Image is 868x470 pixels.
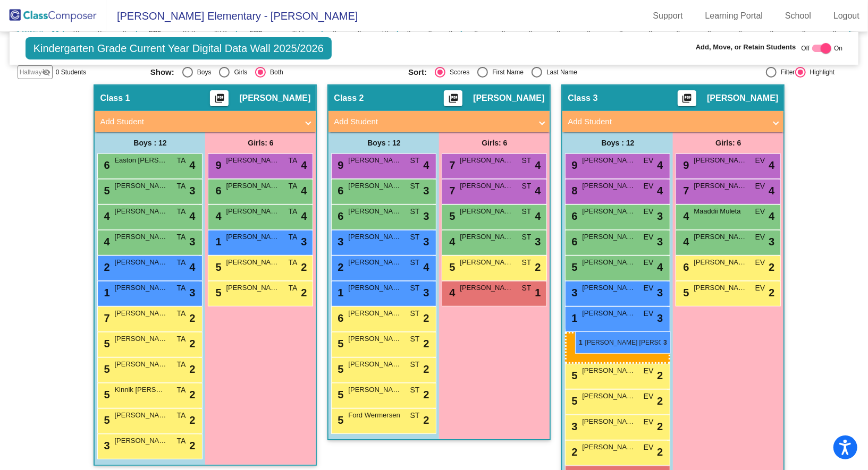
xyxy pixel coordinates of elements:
[644,308,654,319] span: EV
[410,308,420,319] span: ST
[335,338,343,349] span: 5
[569,210,577,222] span: 6
[694,232,747,242] span: [PERSON_NAME]
[562,111,783,132] mat-expansion-panel-header: Add Student
[230,67,247,77] div: Girls
[335,312,343,324] span: 6
[678,90,696,106] button: Print Students Details
[101,312,109,324] span: 7
[189,310,195,326] span: 2
[707,93,778,104] span: [PERSON_NAME]
[694,206,747,217] span: Maaddii Muleta
[226,232,279,242] span: [PERSON_NAME]
[106,7,358,24] span: [PERSON_NAME] Elementary - [PERSON_NAME]
[95,132,205,153] div: Boys : 12
[189,183,195,199] span: 3
[189,208,195,224] span: 4
[769,259,774,275] span: 2
[335,210,343,222] span: 6
[769,285,774,301] span: 2
[177,384,186,396] span: TA
[582,283,635,293] span: [PERSON_NAME]
[266,67,283,77] div: Both
[460,181,513,191] span: [PERSON_NAME]
[101,389,109,400] span: 5
[335,159,343,171] span: 9
[569,236,577,247] span: 6
[769,157,774,173] span: 4
[645,7,692,24] a: Support
[410,155,420,166] span: ST
[657,208,663,224] span: 3
[408,67,427,77] span: Sort:
[213,261,221,273] span: 5
[569,159,577,171] span: 9
[694,181,747,191] span: [PERSON_NAME]
[522,155,532,166] span: ST
[657,259,663,275] span: 4
[114,384,167,395] span: Kinnik [PERSON_NAME]
[423,310,429,326] span: 2
[657,234,663,250] span: 3
[582,181,635,191] span: [PERSON_NAME]
[301,234,307,250] span: 3
[20,67,42,77] span: Hallway
[644,232,654,243] span: EV
[680,159,689,171] span: 9
[150,67,400,78] mat-radio-group: Select an option
[334,93,364,104] span: Class 2
[101,159,109,171] span: 6
[562,132,673,153] div: Boys : 12
[542,67,577,77] div: Last Name
[769,183,774,199] span: 4
[644,391,654,402] span: EV
[328,111,550,132] mat-expansion-panel-header: Add Student
[226,155,279,166] span: [PERSON_NAME]
[213,159,221,171] span: 9
[644,155,654,166] span: EV
[644,257,654,268] span: EV
[446,261,455,273] span: 5
[101,287,109,298] span: 1
[657,285,663,301] span: 3
[348,283,401,293] span: [PERSON_NAME]
[177,181,186,192] span: TA
[423,361,429,377] span: 2
[114,334,167,344] span: [PERSON_NAME]
[568,93,597,104] span: Class 3
[101,261,109,273] span: 2
[301,208,307,224] span: 4
[100,116,298,128] mat-panel-title: Add Student
[348,181,401,191] span: [PERSON_NAME]
[569,446,577,458] span: 2
[213,93,226,108] mat-icon: picture_as_pdf
[177,206,186,217] span: TA
[410,334,420,345] span: ST
[348,232,401,242] span: [PERSON_NAME]
[348,384,401,395] span: [PERSON_NAME]
[205,132,316,153] div: Girls: 6
[423,234,429,250] span: 3
[460,206,513,217] span: [PERSON_NAME]
[582,365,635,376] span: [PERSON_NAME]
[535,183,541,199] span: 4
[802,44,810,53] span: Off
[189,285,195,301] span: 3
[289,283,298,294] span: TA
[193,67,212,77] div: Boys
[777,67,795,77] div: Filter
[101,414,109,426] span: 5
[446,210,455,222] span: 5
[673,132,783,153] div: Girls: 6
[226,181,279,191] span: [PERSON_NAME]
[301,183,307,199] span: 4
[114,435,167,446] span: [PERSON_NAME]
[423,412,429,428] span: 2
[56,67,86,77] span: 0 Students
[410,232,420,243] span: ST
[177,435,186,447] span: TA
[114,155,167,166] span: Easton [PERSON_NAME]
[522,283,532,294] span: ST
[189,438,195,454] span: 2
[568,116,765,128] mat-panel-title: Add Student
